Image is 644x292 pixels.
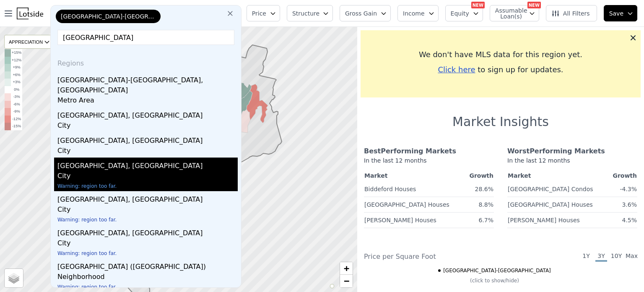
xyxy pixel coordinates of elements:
div: In the last 12 months [507,156,637,170]
span: − [344,276,349,286]
a: [PERSON_NAME] Houses [364,213,436,224]
a: Zoom out [340,275,353,287]
div: [GEOGRAPHIC_DATA] ([GEOGRAPHIC_DATA]) [57,258,238,272]
span: [GEOGRAPHIC_DATA]-[GEOGRAPHIC_DATA] [443,267,551,274]
input: Enter another location [57,30,234,45]
button: Save [604,5,637,21]
div: (click to show/hide) [358,277,631,284]
div: [GEOGRAPHIC_DATA], [GEOGRAPHIC_DATA] [57,107,238,121]
span: 4.5% [622,217,637,224]
button: Income [397,5,439,21]
div: [GEOGRAPHIC_DATA], [GEOGRAPHIC_DATA] [57,225,238,238]
td: -15% [11,123,22,130]
span: 6.7% [478,217,493,224]
div: [GEOGRAPHIC_DATA]-[GEOGRAPHIC_DATA], [GEOGRAPHIC_DATA] [57,72,238,95]
td: +9% [11,64,22,71]
td: -3% [11,93,22,101]
div: Warning: region too far. [57,250,238,258]
a: [PERSON_NAME] Houses [508,213,580,224]
div: City [57,205,238,216]
div: to sign up for updates. [367,64,634,76]
span: 3.6% [622,201,637,208]
span: 1Y [580,252,592,262]
a: Layers [5,269,23,287]
span: Equity [451,9,469,18]
td: -12% [11,116,22,123]
td: 0% [11,86,22,94]
div: Worst Performing Markets [507,146,637,156]
div: Regions [54,52,238,72]
div: NEW [471,2,485,8]
span: Save [609,9,623,18]
button: Equity [445,5,483,21]
span: Assumable Loan(s) [495,8,522,19]
div: In the last 12 months [364,156,494,170]
div: [GEOGRAPHIC_DATA], [GEOGRAPHIC_DATA] [57,158,238,171]
div: City [57,146,238,158]
th: Market [507,170,608,182]
button: All Filters [546,5,597,21]
span: 28.6% [475,186,493,192]
div: City [57,121,238,132]
a: Biddeford Houses [364,182,416,193]
span: Max [626,252,637,262]
th: Growth [608,170,637,182]
span: Income [403,9,425,18]
div: APPRECIATION [4,35,53,49]
td: -9% [11,108,22,116]
button: Assumable Loan(s) [490,5,539,21]
span: 8.8% [478,201,493,208]
td: +6% [11,71,22,79]
th: Growth [465,170,494,182]
a: [GEOGRAPHIC_DATA] Houses [364,198,449,209]
span: All Filters [551,9,590,18]
span: Click here [438,65,475,74]
span: Structure [292,9,319,18]
div: [GEOGRAPHIC_DATA], [GEOGRAPHIC_DATA] [57,132,238,146]
div: We don't have MLS data for this region yet. [367,49,634,61]
td: -6% [11,101,22,108]
span: 10Y [610,252,622,262]
div: Neighborhood [57,272,238,284]
td: +3% [11,79,22,86]
div: Warning: region too far. [57,284,238,292]
td: +15% [11,49,22,57]
button: Price [247,5,280,21]
button: Gross Gain [340,5,391,21]
button: Structure [287,5,333,21]
div: NEW [527,2,541,8]
td: +12% [11,57,22,64]
div: Metro Area [57,95,238,107]
span: Gross Gain [345,9,377,18]
img: Lotside [17,8,43,19]
div: Best Performing Markets [364,146,494,156]
a: [GEOGRAPHIC_DATA] Condos [508,182,593,193]
div: Warning: region too far. [57,216,238,225]
div: Warning: region too far. [57,183,238,191]
a: [GEOGRAPHIC_DATA] Houses [508,198,593,209]
span: 3Y [595,252,607,262]
th: Market [364,170,465,182]
a: Zoom in [340,262,353,275]
div: City [57,171,238,183]
span: -4.3% [620,186,637,192]
div: City [57,238,238,250]
div: [GEOGRAPHIC_DATA], [GEOGRAPHIC_DATA] [57,191,238,205]
h1: Market Insights [452,114,549,129]
div: Price per Square Foot [364,252,501,262]
span: + [344,263,349,274]
span: [GEOGRAPHIC_DATA]-[GEOGRAPHIC_DATA] [61,12,156,21]
span: Price [252,9,266,18]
